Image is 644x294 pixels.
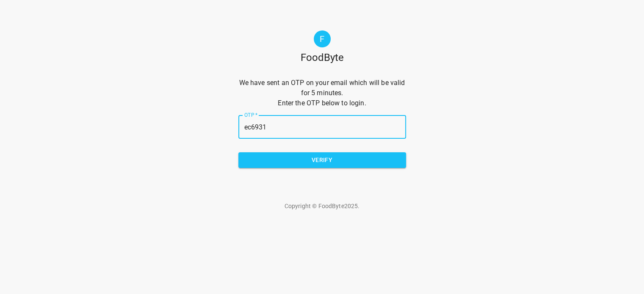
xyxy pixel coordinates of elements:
[314,30,331,47] div: F
[301,51,344,64] h1: FoodByte
[238,152,406,168] button: Verify
[245,155,399,165] span: Verify
[238,78,406,108] p: We have sent an OTP on your email which will be valid for 5 minutes. Enter the OTP below to login.
[238,202,406,210] p: Copyright © FoodByte 2025 .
